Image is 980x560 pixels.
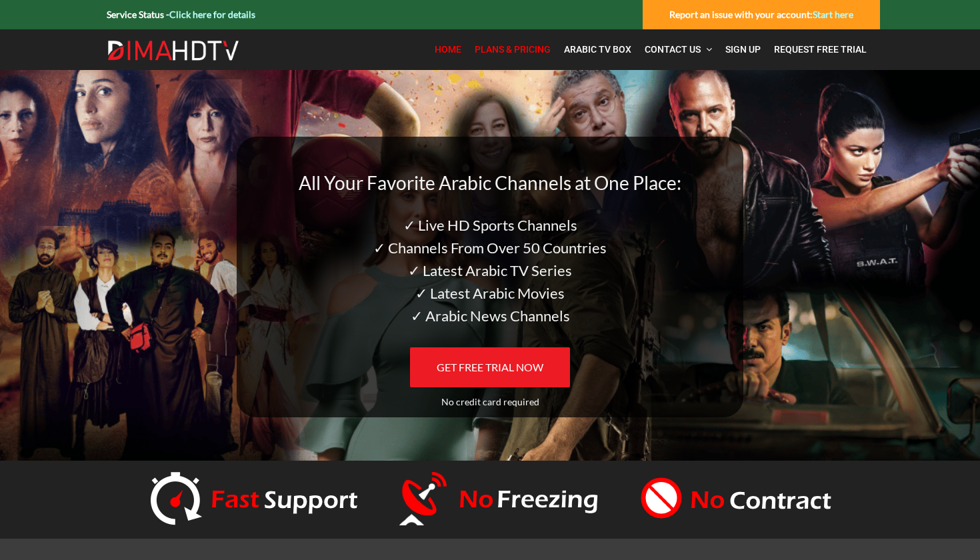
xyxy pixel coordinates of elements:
img: Dima HDTV [107,40,240,61]
span: Request Free Trial [774,44,867,55]
span: No credit card required [441,396,539,407]
a: Request Free Trial [767,36,873,63]
a: Start here [813,9,853,20]
span: ✓ Latest Arabic TV Series [408,261,572,279]
a: GET FREE TRIAL NOW [410,347,570,387]
span: All Your Favorite Arabic Channels at One Place: [299,171,681,194]
span: ✓ Arabic News Channels [411,307,570,325]
strong: Service Status - [107,9,255,20]
span: GET FREE TRIAL NOW [437,361,543,373]
span: Contact Us [645,44,701,55]
a: Contact Us [638,36,719,63]
strong: Report an issue with your account: [669,9,853,20]
span: Plans & Pricing [475,44,551,55]
a: Home [428,36,468,63]
a: Arabic TV Box [557,36,638,63]
a: Click here for details [169,9,255,20]
span: ✓ Live HD Sports Channels [403,216,577,234]
span: Sign Up [725,44,761,55]
span: ✓ Channels From Over 50 Countries [373,239,607,257]
span: ✓ Latest Arabic Movies [415,284,565,302]
a: Plans & Pricing [468,36,557,63]
span: Home [435,44,461,55]
span: Arabic TV Box [564,44,631,55]
a: Sign Up [719,36,767,63]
